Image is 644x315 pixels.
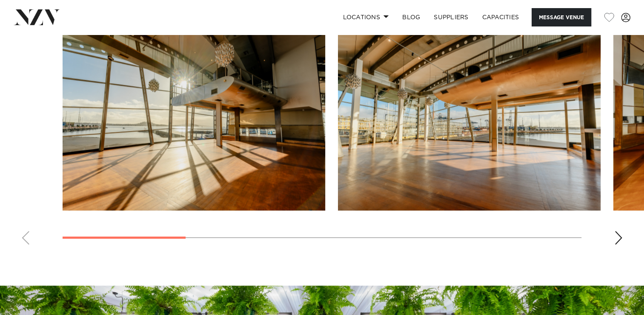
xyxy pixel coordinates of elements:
button: Message Venue [532,8,591,26]
a: Locations [336,8,395,26]
a: SUPPLIERS [427,8,475,26]
swiper-slide: 2 / 8 [338,17,601,210]
a: BLOG [395,8,427,26]
swiper-slide: 1 / 8 [63,17,325,210]
img: nzv-logo.png [14,9,60,25]
a: Capacities [475,8,526,26]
